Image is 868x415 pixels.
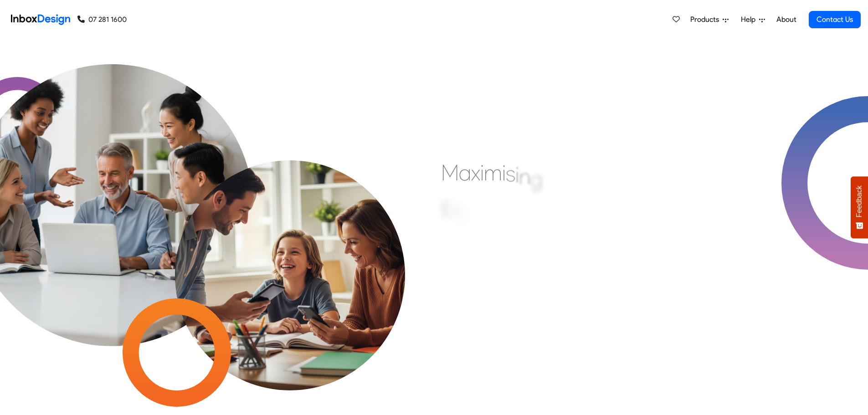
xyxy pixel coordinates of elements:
div: M [441,159,459,186]
div: i [480,159,484,186]
div: c [471,212,482,240]
a: 07 281 1600 [77,14,127,25]
div: f [452,199,460,226]
a: About [774,10,799,29]
div: x [471,159,480,186]
span: Help [741,14,759,25]
div: s [506,160,515,187]
div: f [460,203,467,230]
a: Products [687,10,732,29]
div: E [441,195,452,223]
div: a [459,159,471,186]
div: n [519,163,530,190]
div: i [467,207,471,235]
div: Maximising Efficient & Engagement, Connecting Schools, Families, and Students. [441,159,662,296]
a: Contact Us [809,11,861,28]
img: parents_with_child.png [146,103,434,390]
div: m [484,159,502,186]
a: Help [737,10,769,29]
div: i [515,161,519,189]
div: g [530,165,543,193]
span: Products [690,14,723,25]
div: i [502,159,506,186]
span: Feedback [855,185,863,217]
button: Feedback - Show survey [851,176,868,238]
